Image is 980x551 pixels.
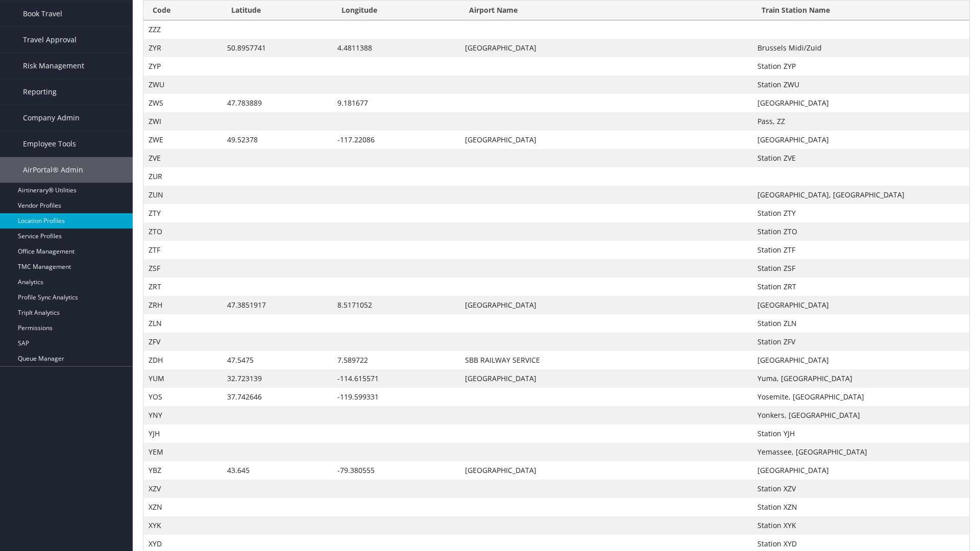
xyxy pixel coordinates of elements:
td: ZYR [143,39,222,57]
td: [GEOGRAPHIC_DATA] [752,296,969,314]
td: Station XZN [752,498,969,516]
td: [GEOGRAPHIC_DATA] [752,351,969,369]
td: 9.181677 [332,94,460,112]
td: ZSF [143,259,222,278]
td: 49.52378 [222,131,333,149]
td: ZZZ [143,20,222,39]
td: Yemassee, [GEOGRAPHIC_DATA] [752,443,969,461]
span: Book Travel [23,1,62,27]
td: [GEOGRAPHIC_DATA] [460,131,752,149]
td: Station ZFV [752,333,969,351]
td: Yuma, [GEOGRAPHIC_DATA] [752,369,969,388]
td: [GEOGRAPHIC_DATA] [460,296,752,314]
td: 7.589722 [332,351,460,369]
span: Reporting [23,79,57,105]
td: Station XZV [752,480,969,498]
td: YBZ [143,461,222,480]
td: YNY [143,406,222,424]
td: ZFV [143,333,222,351]
td: Yosemite, [GEOGRAPHIC_DATA] [752,388,969,406]
td: ZLN [143,314,222,333]
span: AirPortal® Admin [23,157,83,183]
span: Company Admin [23,105,80,131]
td: 8.5171052 [332,296,460,314]
td: 37.742646 [222,388,333,406]
td: Station ZTY [752,204,969,222]
td: YJH [143,424,222,443]
td: Station ZTO [752,222,969,241]
td: 47.3851917 [222,296,333,314]
th: Longitude: activate to sort column ascending [332,1,460,20]
td: Station ZWU [752,76,969,94]
td: -119.599331 [332,388,460,406]
td: 32.723139 [222,369,333,388]
th: Airport Name: activate to sort column ascending [460,1,752,20]
td: ZUR [143,167,222,186]
td: ZRT [143,278,222,296]
td: Brussels Midi/Zuid [752,39,969,57]
td: ZWU [143,76,222,94]
td: ZDH [143,351,222,369]
td: Pass, ZZ [752,112,969,131]
td: 47.783889 [222,94,333,112]
td: Station ZRT [752,278,969,296]
td: YUM [143,369,222,388]
td: ZYP [143,57,222,76]
td: YOS [143,388,222,406]
th: Train Station Name: activate to sort column ascending [752,1,969,20]
td: Station ZTF [752,241,969,259]
td: [GEOGRAPHIC_DATA], [GEOGRAPHIC_DATA] [752,186,969,204]
td: ZTF [143,241,222,259]
td: Station XYK [752,516,969,535]
td: XZN [143,498,222,516]
td: -114.615571 [332,369,460,388]
td: ZWI [143,112,222,131]
td: Station ZSF [752,259,969,278]
td: Station ZLN [752,314,969,333]
td: XYK [143,516,222,535]
td: 43.645 [222,461,333,480]
td: Station YJH [752,424,969,443]
td: -79.380555 [332,461,460,480]
td: SBB RAILWAY SERVICE [460,351,752,369]
span: Travel Approval [23,27,77,53]
td: XZV [143,480,222,498]
td: [GEOGRAPHIC_DATA] [752,94,969,112]
th: Code: activate to sort column ascending [143,1,222,20]
td: 50.8957741 [222,39,333,57]
td: [GEOGRAPHIC_DATA] [752,131,969,149]
th: Latitude: activate to sort column ascending [222,1,333,20]
span: Risk Management [23,53,84,79]
td: ZVE [143,149,222,167]
td: 47.5475 [222,351,333,369]
td: [GEOGRAPHIC_DATA] [460,461,752,480]
td: Station ZYP [752,57,969,76]
td: [GEOGRAPHIC_DATA] [460,39,752,57]
td: 4.4811388 [332,39,460,57]
td: ZUN [143,186,222,204]
td: ZTY [143,204,222,222]
td: -117.22086 [332,131,460,149]
td: [GEOGRAPHIC_DATA] [752,461,969,480]
td: ZWE [143,131,222,149]
td: Yonkers, [GEOGRAPHIC_DATA] [752,406,969,424]
td: ZWS [143,94,222,112]
td: ZRH [143,296,222,314]
td: Station ZVE [752,149,969,167]
span: Employee Tools [23,131,76,157]
td: YEM [143,443,222,461]
td: [GEOGRAPHIC_DATA] [460,369,752,388]
td: ZTO [143,222,222,241]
